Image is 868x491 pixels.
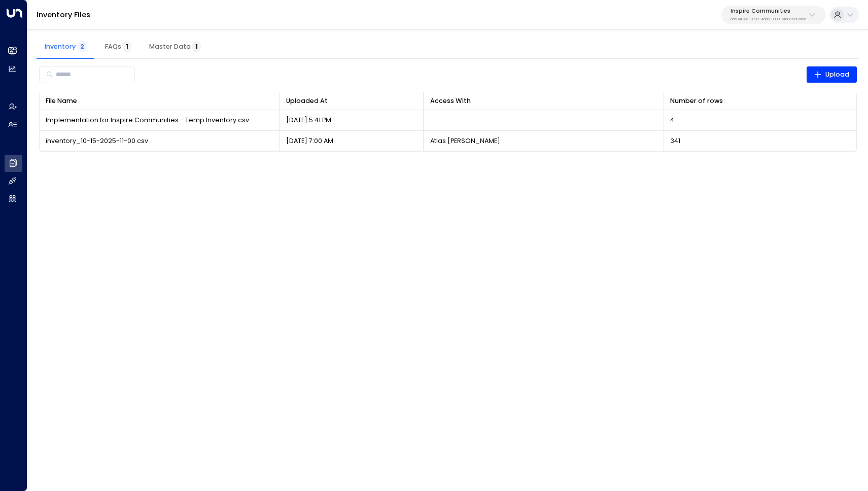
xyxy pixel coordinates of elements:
p: [DATE] 5:41 PM [286,116,331,125]
span: inventory_10-15-2025-11-00.csv [46,136,148,146]
p: Atlas [PERSON_NAME] [430,136,500,146]
div: File Name [46,95,77,107]
p: 5ac0484e-0702-4bbb-8380-6168aea91a66 [731,17,806,21]
span: Implementation for Inspire Communities - Temp Inventory.csv [46,116,249,125]
button: Upload [807,66,857,83]
span: 1 [192,41,201,52]
span: Upload [814,69,849,80]
div: Uploaded At [286,95,417,107]
span: FAQs [105,43,131,51]
span: Inventory [45,43,87,51]
a: Inventory Files [37,10,90,20]
div: Uploaded At [286,95,328,107]
p: Inspire Communities [731,8,806,14]
p: [DATE] 7:00 AM [286,136,333,146]
span: Master Data [149,43,201,51]
div: Number of rows [670,95,723,107]
div: Number of rows [670,95,850,107]
span: 341 [670,136,680,146]
div: Access With [430,95,657,107]
span: 2 [77,41,87,52]
button: Inspire Communities5ac0484e-0702-4bbb-8380-6168aea91a66 [721,6,825,24]
span: 4 [670,116,674,125]
span: 1 [123,41,131,52]
div: File Name [46,95,272,107]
